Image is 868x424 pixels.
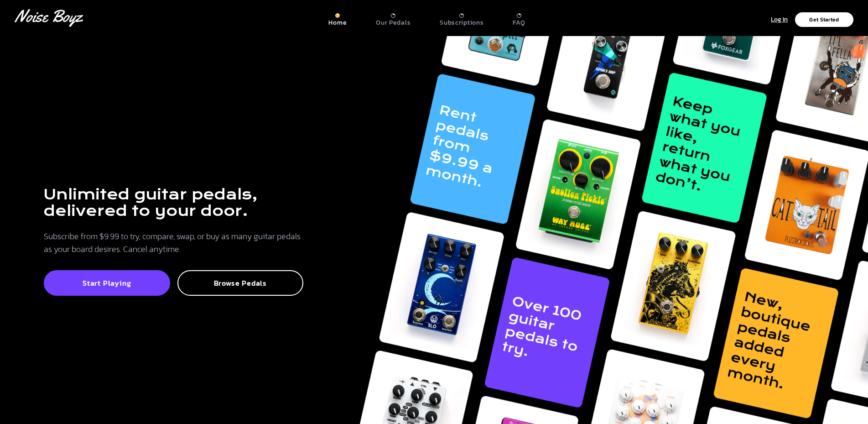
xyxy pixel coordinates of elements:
[328,10,347,27] a: Home
[440,10,483,27] a: Subscriptions
[44,186,303,219] h1: Unlimited guitar pedals, delivered to your door.
[795,12,853,27] button: Get Started
[376,19,411,27] p: Our Pedals
[513,10,525,27] a: FAQ
[54,278,160,288] p: Start Playing
[328,19,347,27] p: Home
[44,230,303,256] p: Subscribe from $9.99 to try, compare, swap, or buy as many guitar pedals as your board desires. C...
[809,17,839,22] p: Get Started
[771,15,788,25] p: Log In
[513,19,525,27] p: FAQ
[187,278,294,288] p: Browse Pedals
[440,19,483,27] p: Subscriptions
[376,10,411,27] a: Our Pedals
